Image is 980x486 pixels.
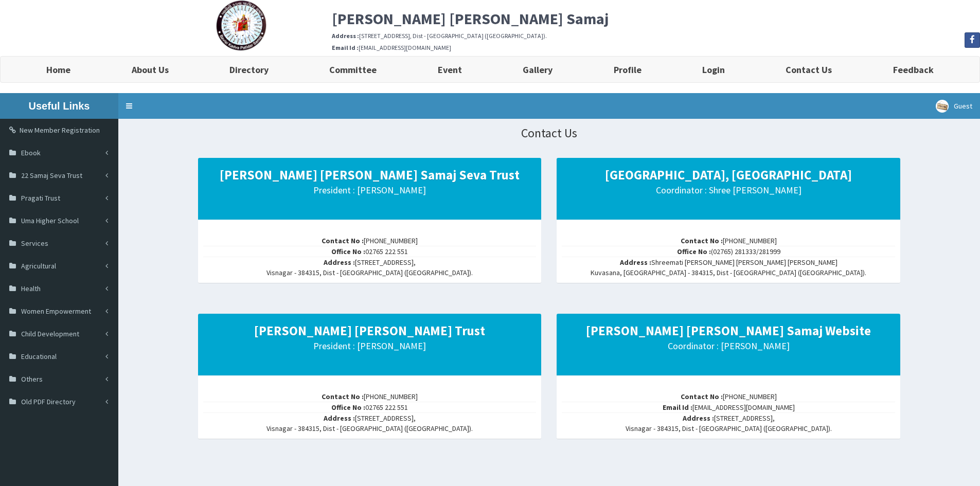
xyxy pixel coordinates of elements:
[332,9,609,28] b: [PERSON_NAME] [PERSON_NAME] Samaj
[567,341,890,351] h4: Coordinator : [PERSON_NAME]
[21,148,41,157] span: Ebook
[203,246,537,257] li: 02765 222 551
[101,57,199,82] a: About Us
[893,64,934,76] b: Feedback
[21,261,56,271] span: Agricultural
[332,44,980,51] h6: [EMAIL_ADDRESS][DOMAIN_NAME]
[322,236,364,245] strong: Contact No :
[332,44,359,51] b: Email Id :
[562,413,895,434] li: [STREET_ADDRESS], Visnagar - 384315, Dist - [GEOGRAPHIC_DATA] ([GEOGRAPHIC_DATA]).
[126,127,972,140] h1: Contact Us
[755,57,862,82] a: Contact Us
[702,64,725,76] b: Login
[523,64,553,76] b: Gallery
[46,64,70,76] b: Home
[562,257,895,278] li: Shreemati [PERSON_NAME] [PERSON_NAME] [PERSON_NAME] Kuvasana, [GEOGRAPHIC_DATA] - 384315, Dist - ...
[322,392,364,401] strong: Contact No :
[21,352,57,361] span: Educational
[208,341,531,351] h4: President : [PERSON_NAME]
[863,57,964,82] a: Feedback
[562,236,895,246] li: [PHONE_NUMBER]
[672,57,755,82] a: Login
[438,64,462,76] b: Event
[21,397,76,406] span: Old PDF Directory
[203,402,537,413] li: 02765 222 551
[203,257,537,278] li: [STREET_ADDRESS], Visnagar - 384315, Dist - [GEOGRAPHIC_DATA] ([GEOGRAPHIC_DATA]).
[786,64,832,76] b: Contact Us
[605,167,852,183] b: [GEOGRAPHIC_DATA], [GEOGRAPHIC_DATA]
[21,193,60,203] span: Pragati Trust
[332,32,980,39] h6: [STREET_ADDRESS], Dist - [GEOGRAPHIC_DATA] ([GEOGRAPHIC_DATA]).
[407,57,492,82] a: Event
[663,403,692,412] strong: Email Id :
[620,258,651,267] strong: Address :
[203,236,537,246] li: [PHONE_NUMBER]
[21,239,48,248] span: Services
[220,167,520,183] b: [PERSON_NAME] [PERSON_NAME] Samaj Seva Trust
[21,284,41,293] span: Health
[203,391,537,402] li: [PHONE_NUMBER]
[954,101,972,111] span: Guest
[21,216,79,225] span: Uma Higher School
[677,247,711,256] strong: Office No :
[586,322,871,339] b: [PERSON_NAME] [PERSON_NAME] Samaj Website
[254,322,485,339] b: [PERSON_NAME] [PERSON_NAME] Trust
[229,64,269,76] b: Directory
[21,329,79,338] span: Child Development
[614,64,642,76] b: Profile
[562,391,895,402] li: [PHONE_NUMBER]
[329,64,377,76] b: Committee
[324,258,355,267] strong: Address :
[21,307,91,316] span: Women Empowerment
[324,413,355,423] strong: Address :
[332,32,359,40] b: Address :
[928,93,980,119] a: Guest
[562,246,895,257] li: (02765) 281333/281999
[208,185,531,195] h4: President : [PERSON_NAME]
[199,57,299,82] a: Directory
[681,236,723,245] strong: Contact No :
[331,403,365,412] strong: Office No :
[299,57,407,82] a: Committee
[132,64,169,76] b: About Us
[21,374,43,384] span: Others
[29,100,90,112] b: Useful Links
[567,185,890,195] h4: Coordinator : Shree [PERSON_NAME]
[203,413,537,434] li: [STREET_ADDRESS], Visnagar - 384315, Dist - [GEOGRAPHIC_DATA] ([GEOGRAPHIC_DATA]).
[331,247,365,256] strong: Office No :
[936,100,949,113] img: User Image
[492,57,583,82] a: Gallery
[583,57,671,82] a: Profile
[562,402,895,413] li: [EMAIL_ADDRESS][DOMAIN_NAME]
[16,57,101,82] a: Home
[681,392,723,401] strong: Contact No :
[21,171,82,180] span: 22 Samaj Seva Trust
[683,413,714,423] strong: Address :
